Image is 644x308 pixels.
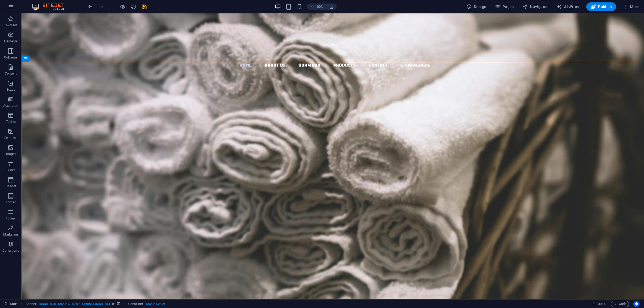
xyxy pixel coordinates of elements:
span: . banner .preset-banner-v3-default .parallax .parallax-fixed [39,301,110,307]
span: Click to select. Double-click to edit [128,301,143,307]
div: Design (Ctrl+Alt+Y) [464,2,489,11]
span: AI Writer [557,4,580,9]
button: Pages [493,2,516,11]
p: Collections [2,248,19,253]
span: : [602,302,602,306]
button: Publish [586,2,616,11]
span: Navigator [522,4,548,9]
i: Undo: Change text (Ctrl+Z) [87,4,94,10]
i: Reload page [130,4,137,10]
p: Tables [6,120,16,124]
p: Marketing [3,232,18,237]
button: Code [611,301,629,307]
span: Code [613,301,627,307]
p: Images [5,152,16,156]
span: . banner-content [145,301,165,307]
h6: 100% [315,3,324,10]
button: 100% [307,3,326,10]
button: AI Writer [554,2,582,11]
p: Forms [6,216,16,221]
i: This element contains a background [117,302,120,305]
button: Design [464,2,489,11]
span: 00 00 [598,301,606,307]
span: Pages [495,4,514,9]
p: Content [5,71,17,76]
p: Header [5,184,16,188]
i: On resize automatically adjust zoom level to fit chosen device. [329,4,334,9]
nav: breadcrumb [25,301,165,307]
button: undo [87,3,94,10]
i: This element is a customizable preset [112,302,115,305]
button: Usercentrics [633,301,640,307]
span: More [623,4,639,9]
p: Favorites [4,23,17,27]
p: Boxes [6,87,15,92]
img: Editor Logo [31,3,71,10]
span: Design [466,4,486,9]
button: save [141,3,147,10]
p: Columns [4,55,17,60]
a: Click to cancel selection. Double-click to open Pages [4,301,18,307]
button: Navigator [520,2,550,11]
button: More [620,2,642,11]
p: Slider [7,168,15,172]
p: Accordion [3,104,18,108]
span: Publish [591,4,612,9]
p: Elements [4,39,18,43]
span: Click to select. Double-click to edit [25,301,37,307]
p: Features [4,136,17,140]
h6: Session time [592,301,606,307]
p: Footer [6,200,16,204]
button: reload [130,3,137,10]
button: Click here to leave preview mode and continue editing [119,3,126,10]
